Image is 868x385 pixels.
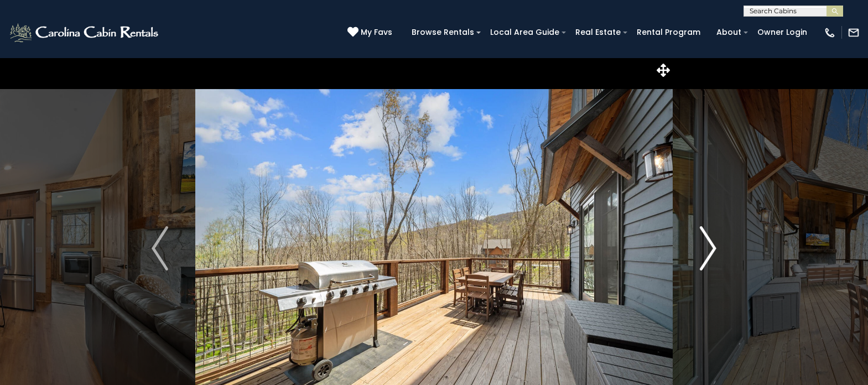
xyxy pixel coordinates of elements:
[848,27,860,39] img: mail-regular-white.png
[570,24,626,41] a: Real Estate
[711,24,747,41] a: About
[485,24,565,41] a: Local Area Guide
[347,27,395,39] a: My Favs
[824,27,836,39] img: phone-regular-white.png
[406,24,480,41] a: Browse Rentals
[152,226,168,270] img: arrow
[8,22,162,44] img: White-1-2.png
[631,24,706,41] a: Rental Program
[361,27,392,38] span: My Favs
[700,226,716,270] img: arrow
[752,24,813,41] a: Owner Login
